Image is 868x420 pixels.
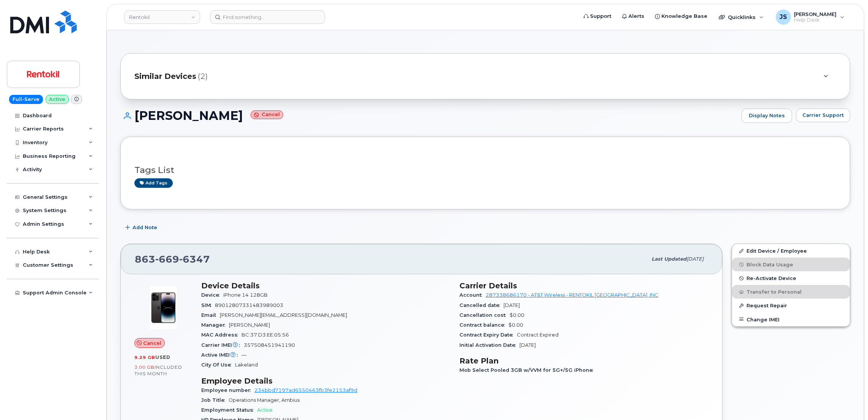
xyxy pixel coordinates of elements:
[503,302,520,308] span: [DATE]
[201,312,220,318] span: Email
[201,397,229,403] span: Job Title
[459,342,519,348] span: Initial Activation Date
[508,322,523,328] span: $0.00
[459,367,597,373] span: Mob Select Pooled 3GB w/VVM for 5G+/5G iPhone
[120,109,738,122] h1: [PERSON_NAME]
[459,322,508,328] span: Contract balance
[135,253,210,265] span: 863
[519,342,536,348] span: [DATE]
[179,253,210,265] span: 6347
[732,313,850,326] button: Change IMEI
[254,387,357,393] a: 234bbd7197ad6550463fb3fe2153af9d
[201,332,241,338] span: MAC Address
[732,258,850,271] button: Block Data Usage
[215,302,283,308] span: 89012807331483989003
[201,342,244,348] span: Carrier IMEI
[201,281,450,290] h3: Device Details
[134,178,173,188] a: Add tags
[652,256,687,262] span: Last updated
[459,302,503,308] span: Cancelled date
[134,364,182,377] span: included this month
[201,376,450,385] h3: Employee Details
[229,397,300,403] span: Operations Manager, Ambius
[459,356,709,365] h3: Rate Plan
[486,292,658,298] a: 287338686170 - AT&T Wireless - RENTOKIL [GEOGRAPHIC_DATA], INC
[510,312,524,318] span: $0.00
[201,322,229,328] span: Manager
[229,322,270,328] span: [PERSON_NAME]
[257,407,273,413] span: Active
[198,71,208,82] span: (2)
[835,387,862,414] iframe: Messenger Launcher
[134,355,155,360] span: 9.29 GB
[201,362,235,368] span: City Of Use
[459,281,709,290] h3: Carrier Details
[687,256,704,262] span: [DATE]
[134,165,836,175] h3: Tags List
[155,354,170,360] span: used
[241,332,289,338] span: BC:37:D3:EE:05:56
[746,275,796,281] span: Re-Activate Device
[459,332,517,338] span: Contract Expiry Date
[201,352,241,358] span: Active IMEI
[796,109,850,122] button: Carrier Support
[201,302,215,308] span: SIM
[244,342,295,348] span: 357508451941190
[742,109,792,123] a: Display Notes
[143,340,161,347] span: Cancel
[155,253,179,265] span: 669
[517,332,559,338] span: Contract Expired
[459,292,486,298] span: Account
[223,292,268,298] span: iPhone 14 128GB
[201,292,223,298] span: Device
[220,312,347,318] span: [PERSON_NAME][EMAIL_ADDRESS][DOMAIN_NAME]
[802,112,844,119] span: Carrier Support
[120,221,164,234] button: Add Note
[732,299,850,312] button: Request Repair
[201,407,257,413] span: Employment Status
[235,362,258,368] span: Lakeland
[241,352,246,358] span: —
[133,224,157,231] span: Add Note
[732,271,850,285] button: Re-Activate Device
[134,365,155,370] span: 3.00 GB
[140,285,186,330] img: image20231002-3703462-njx0qo.jpeg
[732,244,850,258] a: Edit Device / Employee
[134,71,196,82] span: Similar Devices
[732,285,850,299] button: Transfer to Personal
[459,312,510,318] span: Cancellation cost
[251,110,283,119] small: Cancel
[201,387,254,393] span: Employee number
